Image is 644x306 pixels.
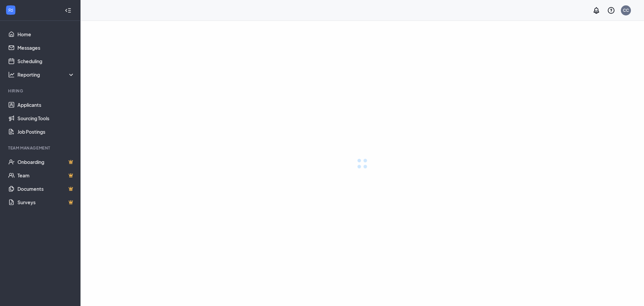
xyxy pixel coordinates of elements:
[607,6,615,14] svg: QuestionInfo
[8,71,15,78] svg: Analysis
[17,98,75,112] a: Applicants
[623,7,629,13] div: CC
[17,182,75,195] a: DocumentsCrown
[17,155,75,169] a: OnboardingCrown
[17,54,75,68] a: Scheduling
[592,6,600,14] svg: Notifications
[17,195,75,209] a: SurveysCrown
[17,28,75,41] a: Home
[8,88,73,94] div: Hiring
[7,7,14,13] svg: WorkstreamLogo
[17,125,75,138] a: Job Postings
[65,7,71,14] svg: Collapse
[17,41,75,54] a: Messages
[17,112,75,125] a: Sourcing Tools
[8,145,73,151] div: Team Management
[17,169,75,182] a: TeamCrown
[17,71,75,78] div: Reporting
